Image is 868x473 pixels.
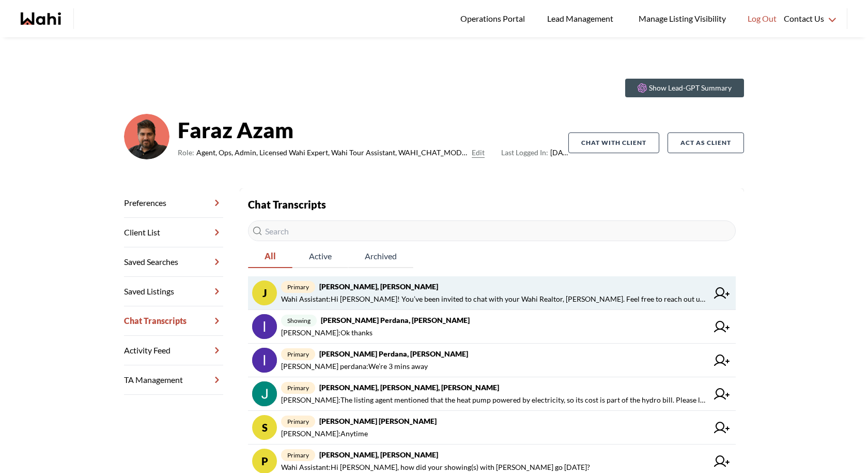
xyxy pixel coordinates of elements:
a: Client List [124,218,223,247]
span: Agent, Ops, Admin, Licensed Wahi Expert, Wahi Tour Assistant, WAHI_CHAT_MODERATOR [196,146,468,159]
span: Active [292,245,348,267]
span: primary [281,348,315,360]
a: Chat Transcripts [124,306,223,336]
strong: [PERSON_NAME] [PERSON_NAME] [319,417,437,425]
span: primary [281,382,315,394]
span: Role: [178,146,194,159]
a: Activity Feed [124,336,223,365]
button: Act as Client [668,132,744,153]
button: Edit [472,146,485,159]
button: Chat with client [568,132,659,153]
img: chat avatar [252,314,277,339]
a: showing[PERSON_NAME] perdana, [PERSON_NAME][PERSON_NAME]:Ok thanks [248,310,736,344]
span: Archived [348,245,413,267]
strong: [PERSON_NAME] perdana, [PERSON_NAME] [321,316,470,324]
a: primary[PERSON_NAME], [PERSON_NAME], [PERSON_NAME][PERSON_NAME]:The listing agent mentioned that ... [248,377,736,411]
img: chat avatar [252,348,277,373]
span: primary [281,416,315,427]
span: All [248,245,292,267]
strong: [PERSON_NAME], [PERSON_NAME] [319,282,438,291]
span: primary [281,449,315,461]
button: All [248,245,292,268]
strong: Faraz Azam [178,114,568,145]
span: Last Logged In: [501,148,548,157]
span: Operations Portal [460,12,529,25]
button: Archived [348,245,413,268]
div: J [252,280,277,305]
span: [DATE] [501,146,568,159]
span: Lead Management [547,12,617,25]
strong: [PERSON_NAME], [PERSON_NAME] [319,450,438,459]
span: Wahi Assistant : Hi [PERSON_NAME]! You’ve been invited to chat with your Wahi Realtor, [PERSON_NA... [281,293,708,305]
input: Search [248,220,736,241]
a: TA Management [124,365,223,395]
strong: [PERSON_NAME], [PERSON_NAME], [PERSON_NAME] [319,383,499,392]
span: [PERSON_NAME] : Ok thanks [281,327,373,339]
a: Saved Listings [124,277,223,306]
img: d03c15c2156146a3.png [124,114,169,159]
span: primary [281,281,315,293]
span: [PERSON_NAME] : Anytime [281,427,368,440]
span: Manage Listing Visibility [636,12,729,25]
a: primary[PERSON_NAME] perdana, [PERSON_NAME][PERSON_NAME] perdana:We’re 3 mins away [248,344,736,377]
a: Wahi homepage [21,12,61,25]
span: [PERSON_NAME] perdana : We’re 3 mins away [281,360,428,373]
a: Preferences [124,188,223,218]
a: Sprimary[PERSON_NAME] [PERSON_NAME][PERSON_NAME]:Anytime [248,411,736,445]
p: Show Lead-GPT Summary [649,83,732,93]
strong: [PERSON_NAME] perdana, [PERSON_NAME] [319,349,468,358]
button: Show Lead-GPT Summary [625,79,744,97]
span: showing [281,315,317,327]
span: [PERSON_NAME] : The listing agent mentioned that the heat pump powered by electricity, so its cos... [281,394,708,406]
strong: Chat Transcripts [248,198,326,211]
a: Saved Searches [124,247,223,277]
div: S [252,415,277,440]
a: Jprimary[PERSON_NAME], [PERSON_NAME]Wahi Assistant:Hi [PERSON_NAME]! You’ve been invited to chat ... [248,276,736,310]
button: Active [292,245,348,268]
img: chat avatar [252,381,277,406]
span: Log Out [748,12,777,25]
